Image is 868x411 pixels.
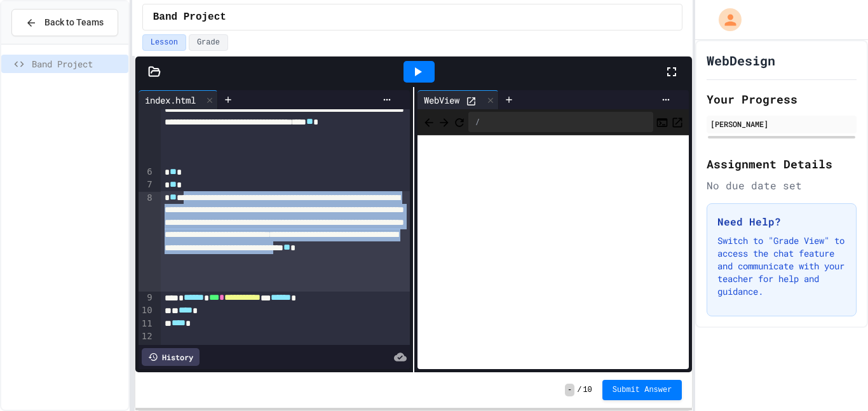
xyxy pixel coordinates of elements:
div: 11 [139,318,154,330]
div: My Account [705,5,745,34]
h3: Need Help? [717,214,846,229]
div: 9 [139,292,154,304]
span: Band Project [153,10,226,25]
span: Back [423,114,435,130]
button: Lesson [142,34,186,51]
iframe: Web Preview [417,135,689,370]
div: 5 [139,66,154,166]
div: History [142,348,200,366]
div: WebView [417,93,466,107]
h2: Assignment Details [707,155,857,173]
button: Open in new tab [671,114,684,130]
div: WebView [417,90,499,109]
div: No due date set [707,178,857,193]
h2: Your Progress [707,90,857,108]
span: Forward [438,114,451,130]
button: Console [656,114,668,130]
div: / [468,112,653,132]
div: 12 [139,330,154,343]
div: index.html [139,90,218,109]
span: Submit Answer [613,385,672,395]
div: 10 [139,304,154,317]
span: 10 [583,385,592,395]
button: Refresh [453,114,466,130]
div: index.html [139,93,202,107]
span: / [577,385,581,395]
button: Submit Answer [602,380,682,400]
div: 6 [139,166,154,179]
button: Back to Teams [11,9,118,36]
div: 8 [139,192,154,292]
div: [PERSON_NAME] [710,118,853,130]
span: Back to Teams [44,16,104,29]
h1: WebDesign [707,51,775,69]
div: 7 [139,179,154,191]
button: Grade [189,34,228,51]
p: Switch to "Grade View" to access the chat feature and communicate with your teacher for help and ... [717,234,846,298]
span: Band Project [32,57,123,71]
span: - [565,384,574,396]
